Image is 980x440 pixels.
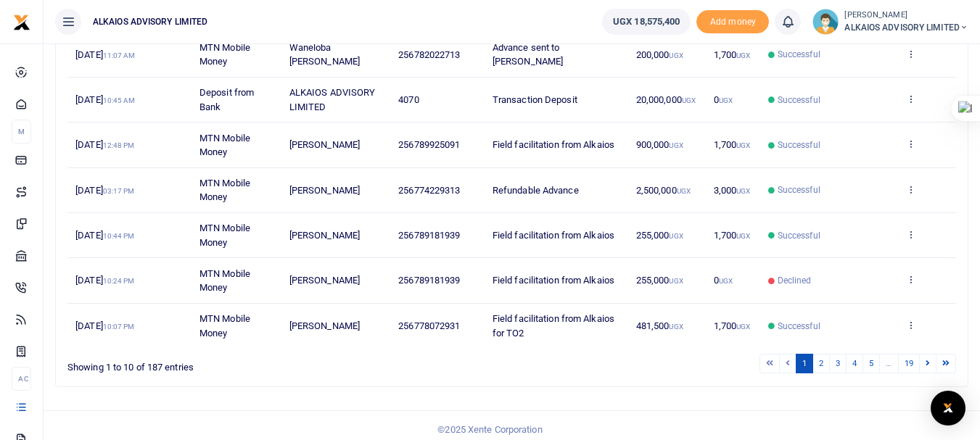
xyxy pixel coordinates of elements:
span: 256789181939 [398,275,460,286]
small: UGX [669,51,683,59]
span: 256789181939 [398,230,460,241]
small: UGX [719,277,733,285]
a: logo-small logo-large logo-large [13,16,30,27]
a: UGX 18,575,400 [602,9,691,35]
span: [DATE] [75,275,134,286]
small: UGX [736,232,750,240]
span: 0 [714,94,733,105]
div: Open Intercom Messenger [931,391,965,426]
span: Deposit from Bank [199,87,254,112]
span: 256782022713 [398,49,460,60]
small: UGX [736,323,750,331]
li: Wallet ballance [596,9,696,35]
span: MTN Mobile Money [199,268,250,294]
small: UGX [736,141,750,149]
span: [DATE] [75,139,134,150]
span: [DATE] [75,320,134,331]
span: Successful [778,48,820,61]
span: Successful [778,229,820,242]
span: 2,500,000 [636,185,691,196]
span: [DATE] [75,49,135,60]
span: Add money [696,10,769,34]
span: [PERSON_NAME] [289,185,360,196]
small: [PERSON_NAME] [844,9,968,22]
span: 20,000,000 [636,94,696,105]
span: Successful [778,183,820,196]
span: Transaction Deposit [493,94,577,105]
small: 12:48 PM [103,141,135,149]
span: MTN Mobile Money [199,133,250,158]
small: 10:45 AM [103,96,136,104]
span: 1,700 [714,320,751,331]
span: Field facilitation from Alkaios [493,275,614,286]
small: UGX [669,277,683,285]
span: Field facilitation from Alkaios for TO2 [493,313,614,339]
a: Add money [696,15,769,26]
span: 1,700 [714,230,751,241]
a: 5 [862,354,880,373]
span: [DATE] [75,230,134,241]
span: 1,700 [714,139,751,150]
a: 3 [829,354,847,373]
span: Successful [778,138,820,151]
span: 481,500 [636,320,683,331]
small: UGX [736,51,750,59]
small: 10:44 PM [103,232,135,240]
span: 255,000 [636,230,683,241]
img: logo-small [13,14,30,31]
small: 10:24 PM [103,277,135,285]
span: MTN Mobile Money [199,313,250,339]
small: UGX [669,323,683,331]
span: [PERSON_NAME] [289,139,360,150]
a: profile-user [PERSON_NAME] ALKAIOS ADVISORY LIMITED [812,9,968,35]
span: [PERSON_NAME] [289,320,360,331]
span: MTN Mobile Money [199,223,250,248]
span: ALKAIOS ADVISORY LIMITED [289,87,376,112]
span: UGX 18,575,400 [613,14,680,29]
small: 10:07 PM [103,323,135,331]
div: Showing 1 to 10 of 187 entries [67,352,432,375]
small: UGX [682,96,696,104]
small: 11:07 AM [103,51,136,59]
span: 256778072931 [398,320,460,331]
a: 19 [898,354,920,373]
span: 255,000 [636,275,683,286]
li: Toup your wallet [696,10,769,34]
small: UGX [669,232,683,240]
a: 4 [846,354,863,373]
small: 03:17 PM [103,187,135,195]
small: UGX [669,141,683,149]
span: ALKAIOS ADVISORY LIMITED [844,21,968,34]
small: UGX [719,96,733,104]
li: Ac [12,367,31,391]
li: M [12,120,31,144]
span: MTN Mobile Money [199,178,250,203]
span: Declined [778,274,812,287]
span: 256774229313 [398,185,460,196]
span: 3,000 [714,185,751,196]
span: 1,700 [714,49,751,60]
img: profile-user [812,9,839,35]
span: [PERSON_NAME] [289,275,360,286]
span: Refundable Advance [493,185,579,196]
a: 2 [812,354,830,373]
span: [DATE] [75,94,135,105]
span: Successful [778,320,820,333]
small: UGX [677,187,691,195]
span: 256789925091 [398,139,460,150]
span: Field facilitation from Alkaios [493,230,614,241]
span: 4070 [398,94,419,105]
span: 200,000 [636,49,683,60]
span: 0 [714,275,733,286]
small: UGX [736,187,750,195]
span: ALKAIOS ADVISORY LIMITED [87,15,213,28]
span: Successful [778,94,820,107]
span: Field facilitation from Alkaios [493,139,614,150]
a: 1 [796,354,813,373]
span: [DATE] [75,185,134,196]
span: 900,000 [636,139,683,150]
span: [PERSON_NAME] [289,230,360,241]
